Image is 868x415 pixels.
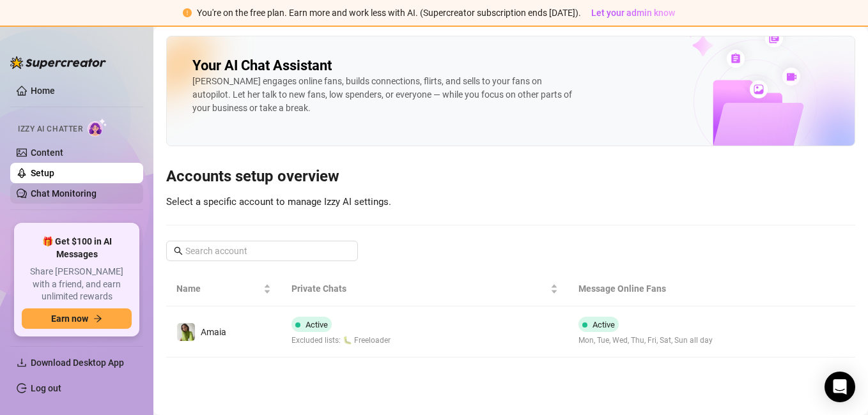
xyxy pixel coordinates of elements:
span: Mon, Tue, Wed, Thu, Fri, Sat, Sun all day [578,335,713,347]
span: Automations [31,216,121,236]
span: Let your admin know [591,8,675,18]
a: Home [31,86,55,96]
span: arrow-right [93,314,102,323]
span: Share [PERSON_NAME] with a friend, and earn unlimited rewards [22,266,132,303]
span: Amaia [201,327,226,337]
img: logo-BBDzfeDw.svg [10,56,106,69]
th: Name [166,271,281,306]
a: Chat Monitoring [31,188,97,199]
a: Log out [31,383,61,393]
span: download [17,358,27,368]
h2: Your AI Chat Assistant [192,57,332,75]
span: Earn now [51,313,88,324]
span: Active [306,320,328,329]
span: Excluded lists: 🐛 Freeloader [291,335,391,347]
span: search [174,246,183,255]
span: Izzy AI Chatter [18,123,82,135]
span: You're on the free plan. Earn more and work less with AI. (Supercreator subscription ends [DATE]). [197,8,581,18]
div: Open Intercom Messenger [825,372,855,402]
span: Select a specific account to manage Izzy AI settings. [166,196,391,207]
span: Download Desktop App [31,358,124,368]
img: AI Chatter [88,118,107,137]
a: Content [31,147,63,158]
button: Let your admin know [586,5,680,20]
span: Name [176,282,261,296]
img: ai-chatter-content-library-cLFOSyPT.png [656,15,855,146]
img: Amaia [177,323,195,341]
span: 🎁 Get $100 in AI Messages [22,236,132,260]
span: Private Chats [291,282,548,296]
h3: Accounts setup overview [166,167,855,187]
th: Message Online Fans [568,271,759,306]
th: Private Chats [281,271,568,306]
button: Earn nowarrow-right [22,308,132,329]
span: Active [593,320,615,329]
span: exclamation-circle [183,8,192,17]
div: [PERSON_NAME] engages online fans, builds connections, flirts, and sells to your fans on autopilo... [192,75,576,115]
input: Search account [185,244,340,258]
a: Setup [31,168,54,178]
